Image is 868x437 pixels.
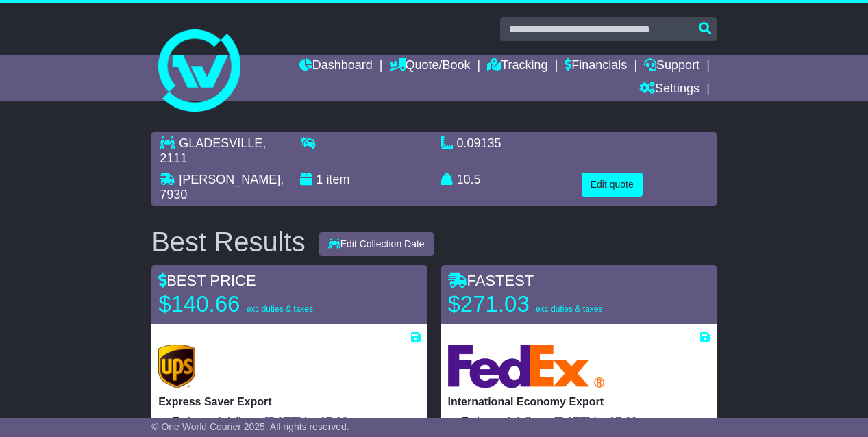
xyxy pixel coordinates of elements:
span: item [326,173,349,186]
p: Express Saver Export [158,395,420,408]
li: Estimated delivery [462,415,710,428]
a: Support [644,55,699,78]
button: Edit Collection Date [319,232,434,256]
span: exc duties & taxes [247,304,313,314]
span: © One World Courier 2025. All rights reserved. [151,421,349,432]
a: Settings [639,78,699,101]
span: exc duties & taxes [536,304,602,314]
span: GLADESVILLE [179,136,262,150]
span: [DATE] by 17:00 [554,416,638,427]
span: [DATE] by 17:00 [264,416,348,427]
span: [PERSON_NAME] [179,173,280,186]
span: , 2111 [160,136,266,165]
a: Financials [565,55,627,78]
span: 1 [316,173,323,186]
li: Estimated delivery [172,415,420,428]
a: Quote/Book [390,55,471,78]
img: FedEx Express: International Economy Export [448,345,605,388]
span: FASTEST [448,272,534,289]
p: International Economy Export [448,395,710,408]
div: Best Results [145,227,312,257]
a: Dashboard [299,55,373,78]
span: 0.09135 [457,136,501,150]
span: 10.5 [457,173,481,186]
button: Edit quote [582,173,643,197]
span: , 7930 [160,173,284,201]
p: $140.66 [158,290,330,318]
span: BEST PRICE [158,272,256,289]
img: UPS (new): Express Saver Export [158,345,195,388]
p: $271.03 [448,290,619,318]
a: Tracking [487,55,547,78]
